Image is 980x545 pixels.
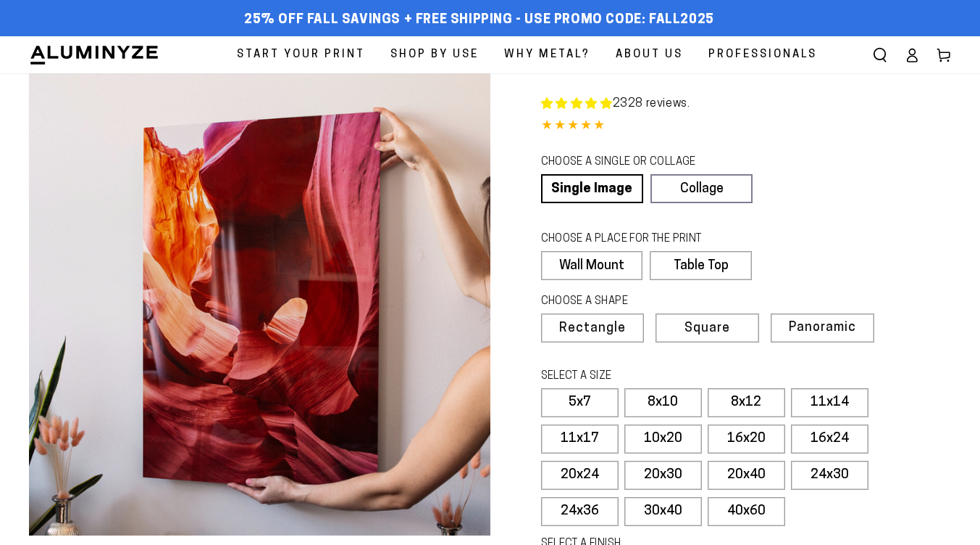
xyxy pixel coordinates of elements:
[708,425,785,454] label: 16x20
[605,36,694,73] a: About Us
[380,36,490,73] a: Shop By Use
[226,36,376,73] a: Start Your Print
[684,322,730,335] span: Square
[791,461,868,490] label: 24x30
[708,461,785,490] label: 20x40
[237,45,365,65] span: Start Your Print
[616,45,683,65] span: About Us
[493,36,601,73] a: Why Metal?
[541,155,740,171] legend: CHOOSE A SINGLE OR COLLAGE
[390,45,479,65] span: Shop By Use
[650,251,752,280] label: Table Top
[791,388,868,417] label: 11x14
[789,321,856,335] span: Panoramic
[708,388,785,417] label: 8x12
[541,388,619,417] label: 5x7
[541,461,619,490] label: 20x24
[541,251,643,280] label: Wall Mount
[624,425,702,454] label: 10x20
[624,497,702,526] label: 30x40
[504,45,590,65] span: Why Metal?
[864,39,896,71] summary: Search our site
[624,461,702,490] label: 20x30
[541,116,952,137] div: 4.85 out of 5.0 stars
[791,425,868,454] label: 16x24
[698,36,828,73] a: Professionals
[541,497,619,526] label: 24x36
[541,231,739,247] legend: CHOOSE A PLACE FOR THE PRINT
[541,294,741,310] legend: CHOOSE A SHAPE
[541,174,643,203] a: Single Image
[624,388,702,417] label: 8x10
[708,45,817,65] span: Professionals
[650,174,753,203] a: Collage
[541,369,782,385] legend: SELECT A SIZE
[244,12,714,28] span: 25% off FALL Savings + Free Shipping - Use Promo Code: FALL2025
[708,497,785,526] label: 40x60
[541,425,619,454] label: 11x17
[559,322,626,335] span: Rectangle
[29,44,159,66] img: Aluminyze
